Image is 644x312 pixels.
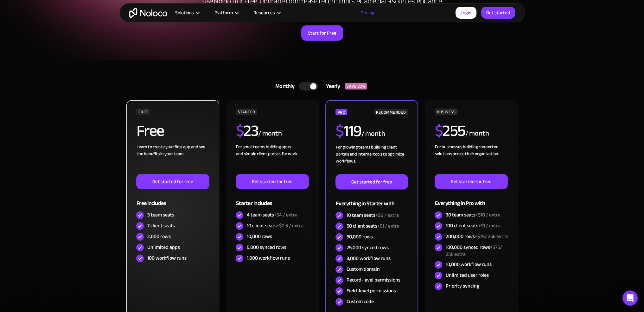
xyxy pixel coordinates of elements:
a: Get started for free [236,174,309,189]
div: 100 client seats [445,222,500,229]
div: Learn to create your first app and see the benefits in your team ‍ [136,143,209,174]
div: 30 team seats [445,211,500,218]
a: Get started for free [136,174,209,189]
div: FREE [136,109,150,115]
a: Get started for free [335,174,408,189]
div: Resources [245,9,288,17]
div: 10 client seats [246,222,303,229]
div: / month [361,129,385,139]
a: home [129,8,167,18]
a: Pricing [353,9,382,17]
div: Open Intercom Messenger [622,290,638,306]
div: 3,000 workflow runs [346,255,390,262]
div: BUSINESS [435,109,457,115]
span: $ [435,116,443,146]
div: For businesses building connected solutions across their organization. ‍ [435,143,507,174]
div: PRO [335,109,347,115]
div: 5,000 synced rows [246,244,286,251]
span: +$10 / extra [475,210,500,220]
a: Get started [481,7,515,19]
div: Platform [214,9,233,17]
div: Yearly [318,82,345,91]
div: 25,000 synced rows [346,244,388,251]
div: Unlimited apps [147,244,180,251]
div: For growing teams building client portals and internal tools to optimize workflows. [335,144,408,174]
span: +$0.5 / extra [276,221,303,230]
div: 50,000 rows [346,233,373,240]
a: Get started for free [435,174,507,189]
div: Field-level permissions [346,287,396,294]
span: +$4 / extra [274,210,297,220]
h2: 23 [236,123,258,139]
div: RECOMMENDED [374,109,408,115]
div: Custom domain [346,266,379,273]
span: +$75/ 25k extra [445,242,502,259]
span: +$1 / extra [377,221,399,231]
div: Resources [253,9,275,17]
span: +$75/ 25k extra [475,232,507,241]
div: Solutions [175,9,194,17]
span: +$6 / extra [375,210,399,220]
a: Start for Free [301,25,343,41]
span: $ [335,116,343,146]
div: Priority syncing [445,282,479,289]
div: 100 workflow runs [147,255,186,262]
div: / month [465,129,489,139]
span: $ [236,116,244,146]
div: 10,000 rows [246,233,272,240]
div: Solutions [167,9,207,17]
div: 2,000 rows [147,233,170,240]
div: Free includes [136,189,209,210]
div: SAVE 20% [345,83,367,90]
a: Login [456,7,476,19]
span: +$1 / extra [478,221,500,230]
div: Record-level permissions [346,276,400,283]
div: STARTER [236,109,257,115]
div: 50 client seats [346,222,399,229]
div: 4 team seats [246,211,297,218]
div: Monthly [267,82,299,91]
div: 1,000 workflow runs [246,255,290,262]
div: Everything in Starter with [335,189,408,210]
div: Everything in Pro with [435,189,507,210]
div: 3 team seats [147,211,174,218]
h2: Free [136,123,164,139]
div: 200,000 rows [445,233,507,240]
h2: 119 [335,123,361,139]
div: 10 team seats [346,212,399,219]
div: Starter includes [236,189,309,210]
div: Unlimited user roles [445,272,488,279]
div: Custom code [346,298,373,305]
div: Platform [207,9,245,17]
div: For small teams building apps and simple client portals for work. ‍ [236,143,309,174]
div: 7 client seats [147,222,175,229]
div: 10,000 workflow runs [445,261,491,268]
div: 100,000 synced rows [445,244,507,258]
h2: 255 [435,123,465,139]
div: / month [258,129,282,139]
